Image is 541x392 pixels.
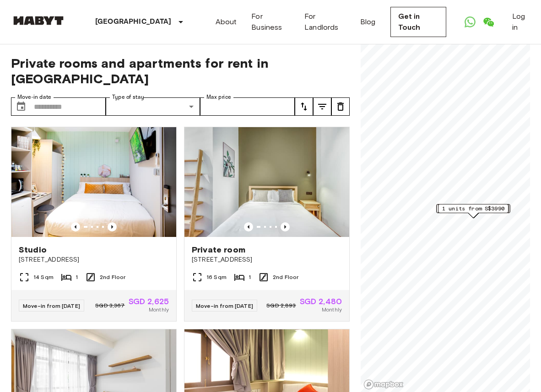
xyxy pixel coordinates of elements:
[100,273,125,281] span: 2nd Floor
[108,222,117,231] button: Previous image
[442,204,504,213] span: 1 units from S$3990
[266,301,296,310] span: SGD 2,893
[300,297,342,306] span: SGD 2,480
[95,301,124,310] span: SGD 3,367
[11,127,177,322] a: Marketing picture of unit SG-01-111-002-001Previous imagePrevious imageStudio[STREET_ADDRESS]14 S...
[196,302,253,309] span: Move-in from [DATE]
[129,297,169,306] span: SGD 2,625
[295,97,313,116] button: tune
[249,273,251,281] span: 1
[11,55,350,86] span: Private rooms and apartments for rent in [GEOGRAPHIC_DATA]
[23,302,80,309] span: Move-in from [DATE]
[112,93,144,101] label: Type of stay
[19,244,47,255] span: Studio
[438,204,509,218] div: Map marker
[71,222,80,231] button: Previous image
[206,273,227,281] span: 16 Sqm
[512,11,530,33] a: Log in
[11,127,176,237] img: Marketing picture of unit SG-01-111-002-001
[216,16,237,27] a: About
[76,273,78,281] span: 1
[95,16,172,27] p: [GEOGRAPHIC_DATA]
[363,379,404,390] a: Mapbox logo
[244,222,253,231] button: Previous image
[251,11,290,33] a: For Business
[149,306,169,314] span: Monthly
[33,273,54,281] span: 14 Sqm
[390,7,446,37] a: Get in Touch
[331,97,350,116] button: tune
[304,11,346,33] a: For Landlords
[322,306,342,314] span: Monthly
[192,244,245,255] span: Private room
[184,127,349,237] img: Marketing picture of unit SG-01-021-008-01
[479,13,498,31] a: Open WeChat
[12,97,30,116] button: Choose date
[184,127,350,322] a: Marketing picture of unit SG-01-021-008-01Previous imagePrevious imagePrivate room[STREET_ADDRESS...
[11,16,66,25] img: Habyt
[192,255,342,264] span: [STREET_ADDRESS]
[313,97,331,116] button: tune
[360,16,376,27] a: Blog
[17,93,51,101] label: Move-in date
[206,93,231,101] label: Max price
[281,222,290,231] button: Previous image
[461,13,479,31] a: Open WhatsApp
[19,255,169,264] span: [STREET_ADDRESS]
[273,273,298,281] span: 2nd Floor
[436,204,510,218] div: Map marker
